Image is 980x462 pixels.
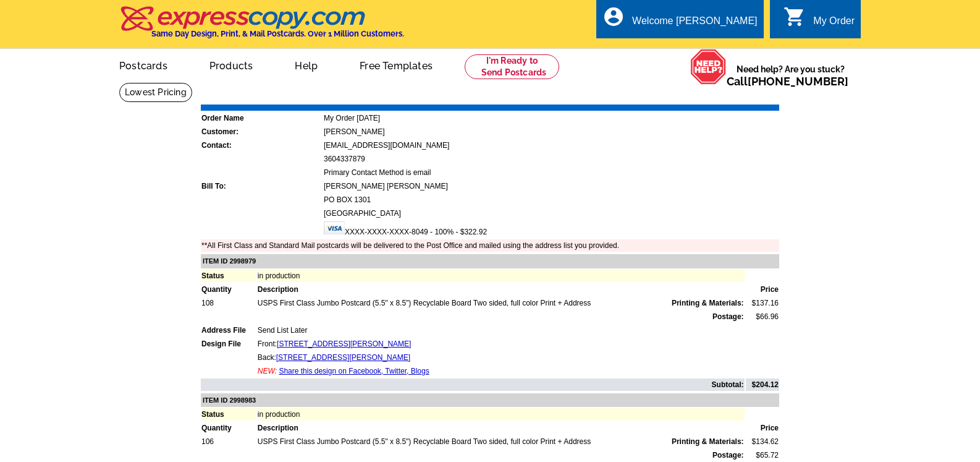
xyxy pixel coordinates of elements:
[712,451,744,460] strong: Postage:
[323,207,779,220] td: [GEOGRAPHIC_DATA]
[201,126,322,138] td: Customer:
[190,50,273,79] a: Products
[672,436,744,447] span: Printing & Materials:
[257,270,745,282] td: in production
[257,324,745,336] td: Send List Later
[201,180,322,192] td: Bill To:
[275,50,337,79] a: Help
[323,166,779,179] td: Primary Contact Method is email
[201,139,322,152] td: Contact:
[784,6,806,28] i: shopping_cart
[784,14,855,29] a: shopping_cart My Order
[746,435,779,448] td: $134.62
[323,139,779,152] td: [EMAIL_ADDRESS][DOMAIN_NAME]
[690,49,727,85] img: help
[323,194,779,206] td: PO BOX 1301
[746,310,779,323] td: $66.96
[201,297,256,309] td: 108
[201,422,256,434] td: Quantity
[201,112,322,124] td: Order Name
[340,50,452,79] a: Free Templates
[151,29,404,38] h4: Same Day Design, Print, & Mail Postcards. Over 1 Million Customers.
[746,297,779,309] td: $137.16
[746,422,779,434] td: Price
[712,312,744,321] strong: Postage:
[279,367,429,375] a: Share this design on Facebook, Twitter, Blogs
[257,283,745,296] td: Description
[257,338,745,350] td: Front:
[748,75,848,88] a: [PHONE_NUMBER]
[324,221,345,234] img: visa.gif
[257,351,745,364] td: Back:
[201,283,256,296] td: Quantity
[746,379,779,391] td: $204.12
[257,297,745,309] td: USPS First Class Jumbo Postcard (5.5" x 8.5") Recyclable Board Two sided, full color Print + Address
[277,340,411,348] a: [STREET_ADDRESS][PERSON_NAME]
[201,435,256,448] td: 106
[201,379,745,391] td: Subtotal:
[257,422,745,434] td: Description
[201,393,779,408] td: ITEM ID 2998983
[201,338,256,350] td: Design File
[258,367,277,375] span: NEW:
[813,15,855,33] div: My Order
[727,75,848,88] span: Call
[323,221,779,238] td: XXXX-XXXX-XXXX-8049 - 100% - $322.92
[201,239,779,252] td: **All First Class and Standard Mail postcards will be delivered to the Post Office and mailed usi...
[201,324,256,336] td: Address File
[323,153,779,165] td: 3604337879
[323,180,779,192] td: [PERSON_NAME] [PERSON_NAME]
[632,15,757,33] div: Welcome [PERSON_NAME]
[323,126,779,138] td: [PERSON_NAME]
[201,270,256,282] td: Status
[323,112,779,124] td: My Order [DATE]
[727,63,855,88] span: Need help? Are you stuck?
[201,408,256,421] td: Status
[201,254,779,268] td: ITEM ID 2998979
[99,50,187,79] a: Postcards
[257,408,745,421] td: in production
[602,6,625,28] i: account_circle
[276,353,410,362] a: [STREET_ADDRESS][PERSON_NAME]
[746,449,779,461] td: $65.72
[257,435,745,448] td: USPS First Class Jumbo Postcard (5.5" x 8.5") Recyclable Board Two sided, full color Print + Address
[672,297,744,309] span: Printing & Materials:
[746,283,779,296] td: Price
[119,15,404,38] a: Same Day Design, Print, & Mail Postcards. Over 1 Million Customers.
